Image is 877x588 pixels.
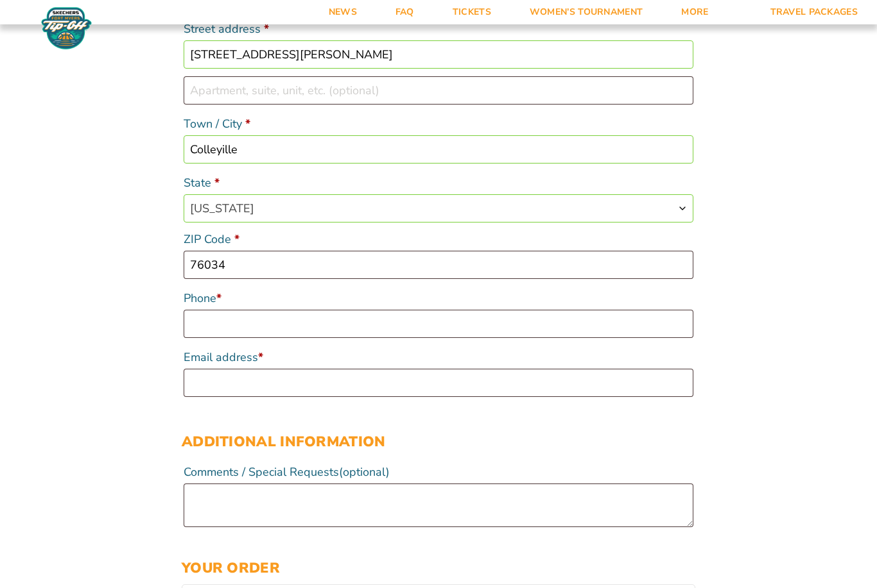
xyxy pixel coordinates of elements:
label: Comments / Special Requests [184,460,693,483]
label: ZIP Code [184,228,693,251]
label: Town / City [184,112,693,135]
img: Fort Myers Tip-Off [39,6,94,50]
h3: Additional information [182,433,695,450]
label: Street address [184,17,693,40]
span: Texas [184,195,693,222]
input: House number and street name [184,40,693,69]
span: State [184,194,693,223]
span: (optional) [339,464,390,480]
label: State [184,171,693,194]
label: Phone [184,287,693,310]
input: Apartment, suite, unit, etc. (optional) [184,76,693,105]
h3: Your order [182,560,695,576]
label: Email address [184,346,693,369]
